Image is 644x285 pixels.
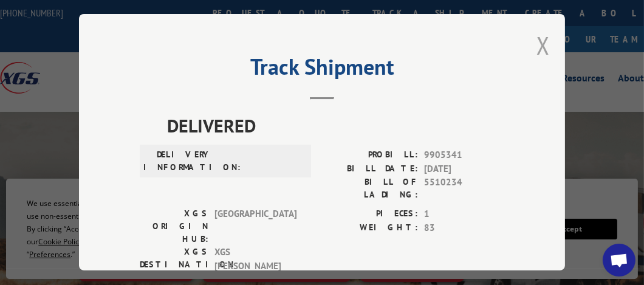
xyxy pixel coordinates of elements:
[322,176,418,202] label: BILL OF LADING:
[140,208,208,246] label: XGS ORIGIN HUB:
[603,244,635,276] div: Open chat
[424,162,504,176] span: [DATE]
[214,208,296,246] span: [GEOGRAPHIC_DATA]
[140,58,504,81] h2: Track Shipment
[424,208,504,222] span: 1
[143,149,212,174] label: DELIVERY INFORMATION:
[424,176,504,202] span: 5510234
[322,162,418,176] label: BILL DATE:
[424,149,504,163] span: 9905341
[322,208,418,222] label: PIECES:
[424,221,504,235] span: 83
[536,29,550,61] button: Close modal
[322,221,418,235] label: WEIGHT:
[167,112,504,140] span: DELIVERED
[322,149,418,163] label: PROBILL:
